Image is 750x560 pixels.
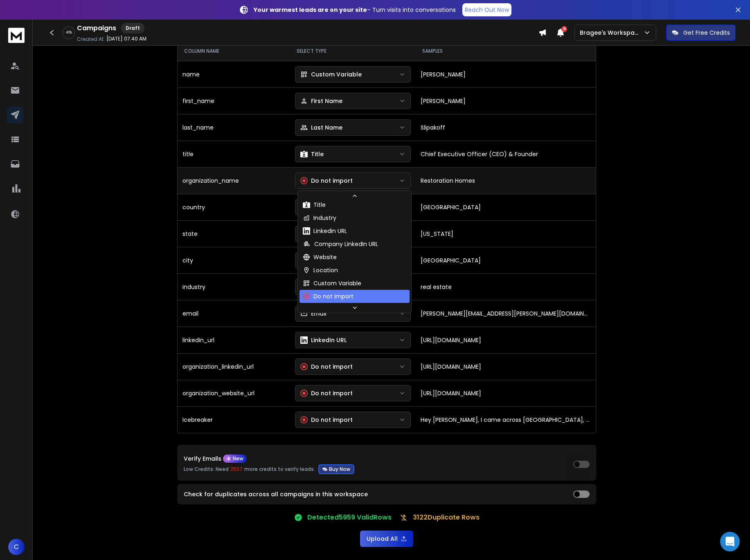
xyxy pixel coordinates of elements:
p: Get Free Credits [683,29,730,37]
td: Chief Executive Officer (CEO) & Founder [416,141,596,167]
div: Title [300,150,324,158]
div: Custom Variable [303,279,361,287]
td: [PERSON_NAME] [416,61,596,87]
div: First Name [300,97,342,105]
div: Do not import [300,389,353,397]
button: Upload All [360,531,413,547]
div: Industry [303,214,336,222]
td: [URL][DOMAIN_NAME] [416,327,596,353]
td: industry [178,273,290,300]
div: Draft [121,23,144,34]
td: Restoration Homes [416,167,596,194]
div: LinkedIn URL [303,227,347,235]
td: [PERSON_NAME][EMAIL_ADDRESS][PERSON_NAME][DOMAIN_NAME] [416,300,596,327]
td: last_name [178,114,290,141]
span: C [8,539,25,555]
td: linkedin_url [178,327,290,353]
img: logo [8,28,25,43]
td: Slipakoff [416,114,596,141]
div: Do not import [303,292,354,300]
td: [URL][DOMAIN_NAME] [416,353,596,380]
td: name [178,61,290,87]
strong: Your warmest leads are on your site [254,6,367,14]
div: Title [303,201,326,209]
p: Low Credits: Need more credits to verify leads. [184,464,354,474]
td: title [178,141,290,167]
td: country [178,194,290,220]
th: COLUMN NAME [178,41,290,61]
div: Last Name [300,123,342,132]
td: first_name [178,87,290,114]
td: [US_STATE] [416,220,596,247]
td: Icebreaker [178,406,290,433]
td: [URL][DOMAIN_NAME] [416,380,596,406]
div: Website [303,253,337,261]
div: Custom Variable [300,70,362,78]
div: Do not import [300,363,353,371]
label: Check for duplicates across all campaigns in this workspace [184,491,368,497]
td: organization_linkedin_url [178,353,290,380]
div: New [223,455,247,463]
p: Reach Out Now [465,6,509,14]
td: organization_website_url [178,380,290,406]
p: 40 % [66,30,72,35]
button: Buy Now [318,464,354,474]
p: Bragee's Workspace [580,29,643,37]
span: 6 [561,26,567,32]
p: [DATE] 07:40 AM [106,36,146,42]
th: SAMPLES [416,41,596,61]
td: city [178,247,290,273]
td: [GEOGRAPHIC_DATA] [416,194,596,220]
td: state [178,220,290,247]
p: Created At: [77,36,105,43]
td: [PERSON_NAME] [416,87,596,114]
td: Hey [PERSON_NAME], I came across [GEOGRAPHIC_DATA], and the brand immediately stood out—sleek, se... [416,406,596,433]
p: Verify Emails [184,456,221,461]
div: LinkedIn URL [300,336,347,344]
p: Detected 5959 Valid Rows [307,513,392,522]
div: Email [300,309,327,318]
p: 3122 Duplicate Rows [413,513,480,522]
td: organization_name [178,167,290,194]
h1: Campaigns [77,23,116,33]
div: Do not import [300,416,353,424]
div: Location [303,266,338,274]
td: [GEOGRAPHIC_DATA] [416,247,596,273]
td: email [178,300,290,327]
th: SELECT TYPE [290,41,416,61]
td: real estate [416,273,596,300]
span: 2537 [230,466,243,473]
div: Company LinkedIn URL [303,240,378,248]
div: Do not import [300,177,353,185]
p: – Turn visits into conversations [254,6,456,14]
div: Open Intercom Messenger [720,532,740,551]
